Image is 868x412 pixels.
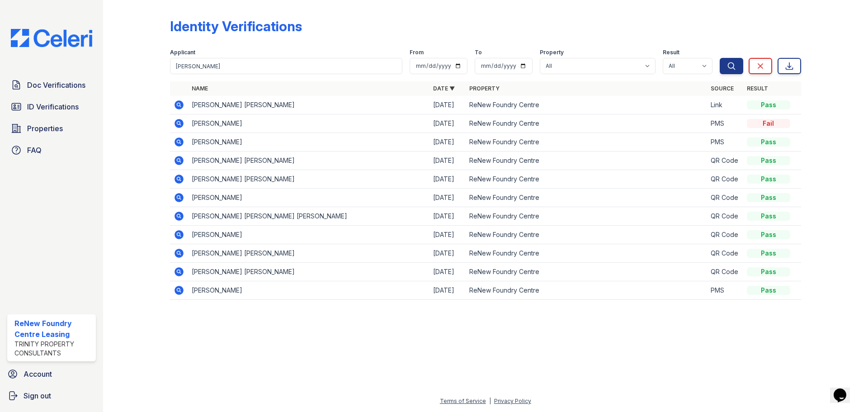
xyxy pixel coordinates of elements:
[747,175,790,184] div: Pass
[188,226,429,244] td: [PERSON_NAME]
[27,145,42,156] span: FAQ
[489,398,491,404] div: |
[707,207,743,226] td: QR Code
[429,133,466,152] td: [DATE]
[469,85,500,92] a: Property
[170,58,402,74] input: Search by name or phone number
[747,212,790,221] div: Pass
[830,376,859,403] iframe: chat widget
[466,96,707,114] td: ReNew Foundry Centre
[429,114,466,133] td: [DATE]
[466,170,707,189] td: ReNew Foundry Centre
[7,76,96,94] a: Doc Verifications
[188,189,429,207] td: [PERSON_NAME]
[188,281,429,300] td: [PERSON_NAME]
[27,80,85,90] span: Doc Verifications
[188,133,429,152] td: [PERSON_NAME]
[429,152,466,170] td: [DATE]
[747,249,790,258] div: Pass
[4,387,99,405] a: Sign out
[707,189,743,207] td: QR Code
[466,226,707,244] td: ReNew Foundry Centre
[14,340,92,358] div: Trinity Property Consultants
[429,281,466,300] td: [DATE]
[188,96,429,114] td: [PERSON_NAME] [PERSON_NAME]
[707,170,743,189] td: QR Code
[188,207,429,226] td: [PERSON_NAME] [PERSON_NAME] [PERSON_NAME]
[24,369,52,379] span: Account
[7,141,96,159] a: FAQ
[7,119,96,137] a: Properties
[170,18,302,34] div: Identity Verifications
[663,49,679,56] label: Result
[4,29,99,47] img: CE_Logo_Blue-a8612792a0a2168367f1c8372b55b34899dd931a85d93a1a3d3e32e68fde9ad4.png
[7,98,96,116] a: ID Verifications
[707,263,743,281] td: QR Code
[494,398,531,404] a: Privacy Policy
[475,49,482,56] label: To
[429,244,466,263] td: [DATE]
[747,286,790,295] div: Pass
[429,189,466,207] td: [DATE]
[707,114,743,133] td: PMS
[747,156,790,165] div: Pass
[188,114,429,133] td: [PERSON_NAME]
[711,85,734,92] a: Source
[747,193,790,202] div: Pass
[747,119,790,128] div: Fail
[192,85,208,92] a: Name
[466,263,707,281] td: ReNew Foundry Centre
[188,263,429,281] td: [PERSON_NAME] [PERSON_NAME]
[540,49,564,56] label: Property
[707,96,743,114] td: Link
[429,263,466,281] td: [DATE]
[747,230,790,239] div: Pass
[707,133,743,152] td: PMS
[440,398,486,404] a: Terms of Service
[14,318,92,340] div: ReNew Foundry Centre Leasing
[188,244,429,263] td: [PERSON_NAME] [PERSON_NAME]
[466,281,707,300] td: ReNew Foundry Centre
[707,244,743,263] td: QR Code
[747,100,790,109] div: Pass
[466,133,707,152] td: ReNew Foundry Centre
[27,101,79,112] span: ID Verifications
[170,49,195,56] label: Applicant
[707,152,743,170] td: QR Code
[188,152,429,170] td: [PERSON_NAME] [PERSON_NAME]
[429,170,466,189] td: [DATE]
[747,137,790,147] div: Pass
[429,207,466,226] td: [DATE]
[429,96,466,114] td: [DATE]
[466,207,707,226] td: ReNew Foundry Centre
[24,390,51,401] span: Sign out
[466,114,707,133] td: ReNew Foundry Centre
[707,226,743,244] td: QR Code
[27,123,63,134] span: Properties
[466,189,707,207] td: ReNew Foundry Centre
[410,49,424,56] label: From
[747,267,790,276] div: Pass
[707,281,743,300] td: PMS
[188,170,429,189] td: [PERSON_NAME] [PERSON_NAME]
[747,85,768,92] a: Result
[4,365,99,383] a: Account
[433,85,455,92] a: Date ▼
[466,244,707,263] td: ReNew Foundry Centre
[429,226,466,244] td: [DATE]
[466,152,707,170] td: ReNew Foundry Centre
